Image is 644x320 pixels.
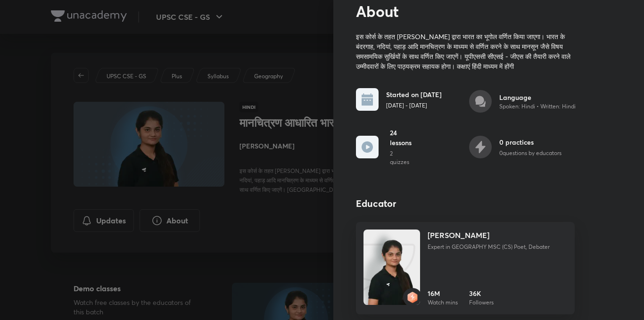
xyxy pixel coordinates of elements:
p: Watch mins [428,298,458,307]
h6: Started on [DATE] [386,90,442,99]
img: Unacademy [363,239,420,314]
p: Expert in GEOGRAPHY MSC (CS) Poet, Debater [428,243,567,251]
h6: Language [499,92,576,102]
p: Spoken: Hindi • Written: Hindi [499,102,576,111]
p: Followers [469,298,494,307]
p: [DATE] - [DATE] [386,101,442,110]
a: Unacademybadge[PERSON_NAME]Expert in GEOGRAPHY MSC (CS) Poet, Debater16MWatch mins36KFollowers [356,222,575,314]
h6: 0 practices [499,137,561,147]
p: 0 questions by educators [499,149,561,157]
h4: [PERSON_NAME] [428,230,489,241]
h4: Educator [356,197,590,211]
h6: 24 lessons [390,128,413,148]
h6: 16M [428,288,458,298]
h2: About [356,2,590,20]
img: badge [407,292,418,303]
h6: 36K [469,288,494,298]
p: इस कोर्स के तहत [PERSON_NAME] द्वारा भारत का भूगोल वर्णित किया जाएगा। भारत के बंदरगाह, नदियां, पह... [356,32,575,71]
p: 2 quizzes [390,149,413,166]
